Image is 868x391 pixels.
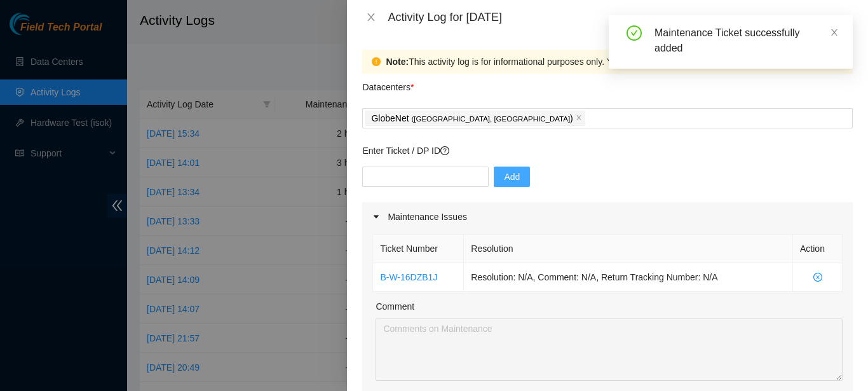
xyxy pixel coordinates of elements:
[380,272,437,282] a: B-W-16DZB1J
[373,235,464,263] th: Ticket Number
[440,146,449,155] span: question-circle
[464,263,793,292] td: Resolution: N/A, Comment: N/A, Return Tracking Number: N/A
[362,74,414,94] p: Datacenters
[830,28,839,37] span: close
[464,235,793,263] th: Resolution
[376,299,414,313] label: Comment
[386,55,409,69] strong: Note:
[411,115,570,123] span: ( [GEOGRAPHIC_DATA], [GEOGRAPHIC_DATA]
[654,25,837,56] div: Maintenance Ticket successfully added
[362,11,380,24] button: Close
[494,167,530,187] button: Add
[371,111,573,126] p: GlobeNet )
[576,114,582,122] span: close
[372,213,380,221] span: caret-right
[793,235,843,263] th: Action
[376,319,843,381] textarea: Comment
[372,57,381,66] span: exclamation-circle
[366,12,376,22] span: close
[800,273,835,282] span: close-circle
[362,202,853,231] div: Maintenance Issues
[362,144,853,158] p: Enter Ticket / DP ID
[504,170,520,184] span: Add
[388,10,853,24] div: Activity Log for [DATE]
[627,25,642,41] span: check-circle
